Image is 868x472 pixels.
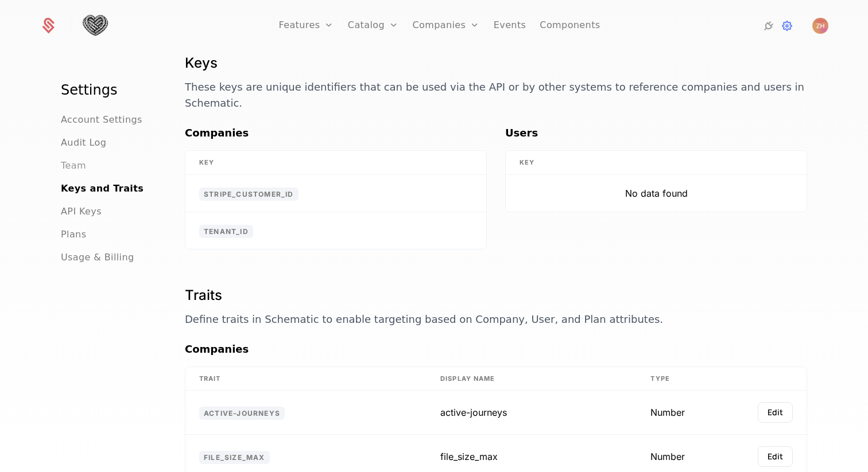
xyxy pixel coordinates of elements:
td: active-journeys [427,391,637,435]
h3: Companies [185,125,487,141]
a: Keys and Traits [61,182,144,196]
a: API Keys [61,205,102,219]
button: Edit [758,402,793,423]
th: Display Name [427,367,637,391]
h1: Settings [61,81,157,99]
span: file_size_max [199,451,270,464]
a: Audit Log [61,136,106,150]
p: Define traits in Schematic to enable targeting based on Company, User, and Plan attributes. [185,311,807,327]
span: stripe_customer_id [199,188,299,201]
span: tenant_id [199,225,253,238]
img: Zach Hawtof [812,18,828,34]
td: Number [637,391,744,435]
a: Integrations [762,19,776,33]
nav: Main [61,81,157,264]
a: Settings [780,19,794,33]
a: Usage & Billing [61,251,134,264]
h1: Keys [185,54,807,72]
img: Tightknit [81,12,108,40]
a: Plans [61,228,86,241]
p: These keys are unique identifiers that can be used via the API or by other systems to reference c... [185,79,807,111]
h1: Traits [185,286,807,305]
a: Account Settings [61,113,142,127]
th: Key [506,151,807,175]
span: active-journeys [199,407,285,420]
button: Open user button [812,18,828,34]
h3: Users [505,125,807,141]
h3: Companies [185,341,807,357]
th: Trait [185,367,427,391]
th: Key [185,151,486,175]
th: Type [637,367,744,391]
td: No data found [506,175,807,212]
a: Team [61,159,86,173]
button: Edit [758,446,793,467]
